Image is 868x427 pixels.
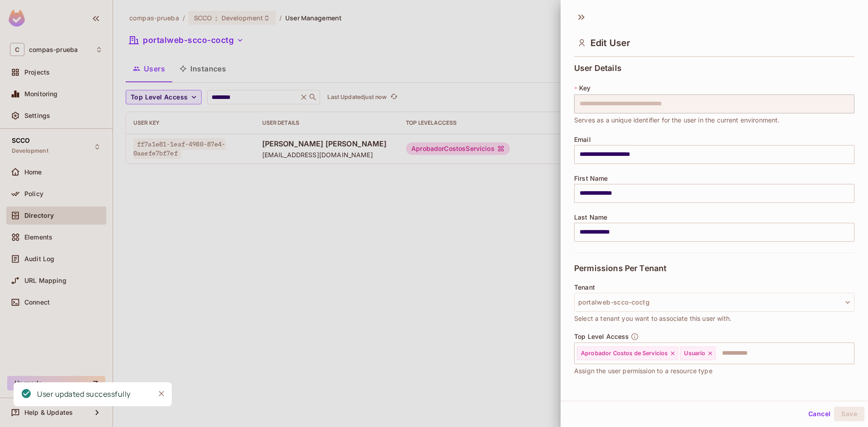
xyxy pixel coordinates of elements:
[574,333,629,340] span: Top Level Access
[574,115,780,125] span: Serves as a unique identifier for the user in the current environment.
[590,38,630,48] span: Edit User
[574,293,854,312] button: portalweb-scco-coctg
[579,84,590,92] span: Key
[581,350,668,357] span: Aprobador Costos de Servicios
[834,407,864,421] button: Save
[849,352,851,354] button: Open
[577,347,678,360] div: Aprobador Costos de Servicios
[574,284,595,291] span: Tenant
[574,175,608,182] span: First Name
[574,366,712,376] span: Assign the user permission to a resource type
[574,136,591,143] span: Email
[574,64,622,73] span: User Details
[684,350,705,357] span: Usuario
[574,314,731,324] span: Select a tenant you want to associate this user with.
[805,407,834,421] button: Cancel
[574,264,666,273] span: Permissions Per Tenant
[37,389,131,400] div: User updated successfully
[155,387,168,400] button: Close
[574,214,607,221] span: Last Name
[680,347,716,360] div: Usuario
